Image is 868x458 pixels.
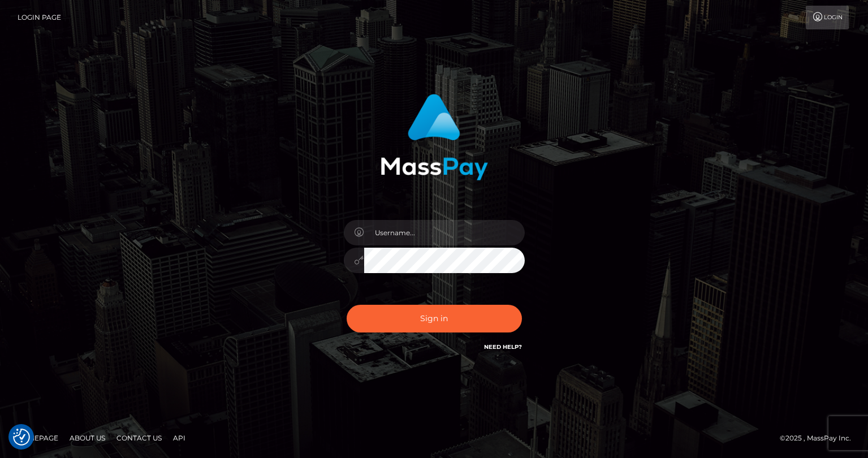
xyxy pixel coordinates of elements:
input: Username... [364,220,525,245]
div: © 2025 , MassPay Inc. [780,432,860,444]
a: Login Page [18,6,61,29]
a: API [169,429,190,447]
img: Revisit consent button [13,429,30,446]
button: Sign in [347,305,522,332]
a: About Us [65,429,110,447]
img: MassPay Login [381,94,488,180]
a: Login [806,6,849,29]
a: Homepage [12,429,63,447]
button: Consent Preferences [13,429,30,446]
a: Contact Us [112,429,166,447]
a: Need Help? [484,343,522,351]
